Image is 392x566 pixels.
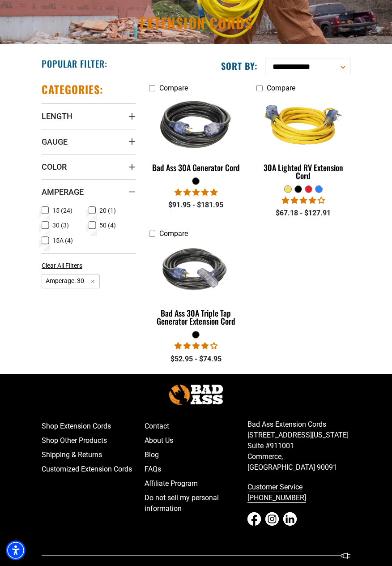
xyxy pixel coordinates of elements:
[175,342,217,350] span: 4.00 stars
[52,237,73,244] span: 15A (4)
[42,82,103,96] h2: Categories:
[6,540,26,560] div: Accessibility Menu
[149,163,243,172] div: Bad Ass 30A Generator Cord
[42,261,86,270] a: Clear All Filters
[42,179,136,204] summary: Amperage
[159,84,188,92] span: Compare
[42,274,100,289] span: Amperage: 30
[169,385,223,405] img: Bad Ass Extension Cords
[42,419,145,433] a: Shop Extension Cords
[145,419,247,433] a: Contact
[256,208,350,219] div: $67.18 - $127.91
[159,229,188,238] span: Compare
[267,84,295,92] span: Compare
[42,276,100,285] a: Amperage: 30
[42,448,145,462] a: Shipping & Returns
[149,309,243,325] div: Bad Ass 30A Triple Tap Generator Extension Cord
[149,242,243,330] a: black Bad Ass 30A Triple Tap Generator Extension Cord
[42,129,136,154] summary: Gauge
[42,154,136,179] summary: Color
[221,60,258,72] label: Sort by:
[282,196,325,205] span: 4.11 stars
[145,448,247,462] a: Blog
[42,111,72,121] span: Length
[256,97,350,185] a: yellow 30A Lighted RV Extension Cord
[42,262,82,269] span: Clear All Filters
[52,207,72,214] span: 15 (24)
[99,222,116,228] span: 50 (4)
[145,462,247,476] a: FAQs
[149,354,243,364] div: $52.95 - $74.95
[256,82,351,167] img: yellow
[42,103,136,129] summary: Length
[42,137,68,147] span: Gauge
[42,58,107,69] h2: Popular Filter:
[42,16,350,30] h1: Extension Cords
[265,512,279,526] a: Instagram - open in a new tab
[42,462,145,476] a: Customized Extension Cords
[149,200,243,210] div: $91.95 - $181.95
[52,222,69,228] span: 30 (3)
[149,228,243,313] img: black
[42,187,84,197] span: Amperage
[149,82,243,167] img: black
[175,188,217,197] span: 5.00 stars
[145,476,247,491] a: Affiliate Program
[42,162,67,172] span: Color
[256,163,350,180] div: 30A Lighted RV Extension Cord
[247,419,350,473] p: Bad Ass Extension Cords [STREET_ADDRESS][US_STATE] Suite #911001 Commerce, [GEOGRAPHIC_DATA] 90091
[99,207,116,214] span: 20 (1)
[145,491,247,516] a: Do not sell my personal information
[247,512,261,526] a: Facebook - open in a new tab
[145,433,247,448] a: About Us
[283,512,297,526] a: LinkedIn - open in a new tab
[247,480,350,505] a: call 833-674-1699
[42,433,145,448] a: Shop Other Products
[149,97,243,177] a: black Bad Ass 30A Generator Cord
